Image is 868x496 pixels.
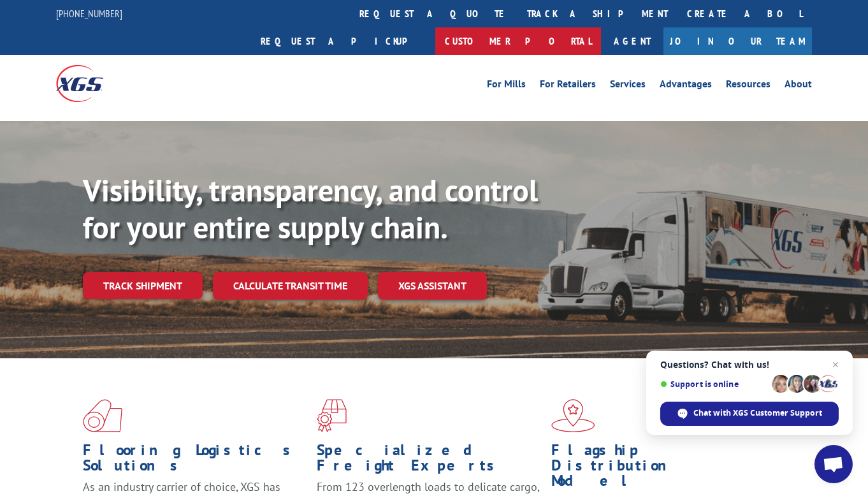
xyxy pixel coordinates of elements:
[660,79,712,93] a: Advantages
[213,272,368,300] a: Calculate transit time
[663,27,812,55] a: Join Our Team
[56,7,122,20] a: [PHONE_NUMBER]
[660,402,839,426] div: Chat with XGS Customer Support
[610,79,646,93] a: Services
[693,407,822,419] span: Chat with XGS Customer Support
[785,79,812,93] a: About
[601,27,663,55] a: Agent
[660,360,839,370] span: Questions? Chat with us!
[828,357,843,372] span: Close chat
[435,27,601,55] a: Customer Portal
[660,379,767,389] span: Support is online
[378,272,487,300] a: XGS ASSISTANT
[83,399,122,432] img: xgs-icon-total-supply-chain-intelligence-red
[540,79,596,93] a: For Retailers
[487,79,526,93] a: For Mills
[551,442,776,495] h1: Flagship Distribution Model
[251,27,435,55] a: Request a pickup
[317,399,347,432] img: xgs-icon-focused-on-flooring-red
[317,442,541,479] h1: Specialized Freight Experts
[726,79,770,93] a: Resources
[83,170,538,247] b: Visibility, transparency, and control for your entire supply chain.
[83,272,203,299] a: Track shipment
[814,445,853,483] div: Open chat
[551,399,595,432] img: xgs-icon-flagship-distribution-model-red
[83,442,307,479] h1: Flooring Logistics Solutions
